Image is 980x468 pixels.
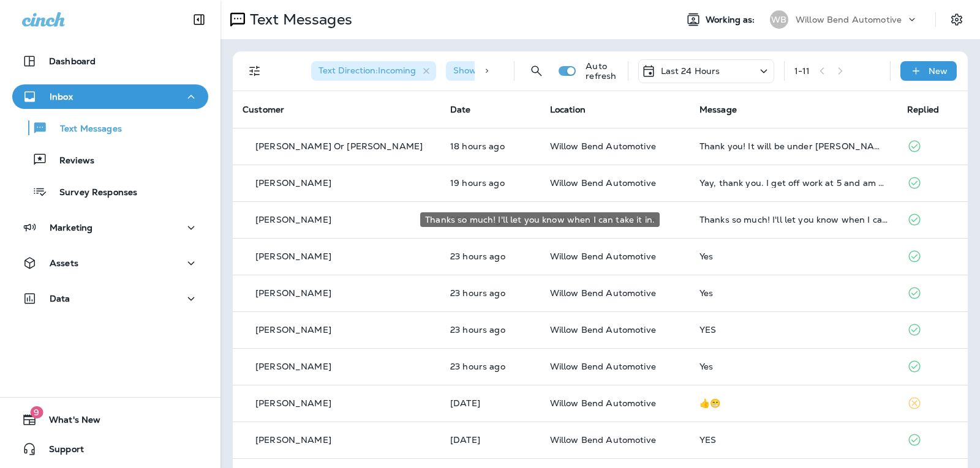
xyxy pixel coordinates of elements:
p: [PERSON_NAME] [255,325,331,335]
p: Aug 14, 2025 12:01 PM [450,362,530,371]
span: Message [699,104,737,115]
div: YES [699,325,888,335]
button: Text Messages [12,115,208,141]
button: Marketing [12,215,208,240]
div: 👍😁 [699,398,888,408]
p: Aug 14, 2025 12:16 PM [450,288,530,298]
span: Willow Bend Automotive [550,177,656,188]
span: Willow Bend Automotive [550,141,656,152]
p: Text Messages [48,124,122,135]
p: Willow Bend Automotive [796,15,902,24]
div: Text Direction:Incoming [311,61,436,81]
button: 9What's New [12,407,208,432]
span: Location [550,104,586,115]
span: Willow Bend Automotive [550,324,656,335]
button: Data [12,286,208,311]
div: Thank you! It will be under Kaylee Tegeler. She'll see you on Monday! [699,141,888,151]
button: Filters [243,59,267,83]
span: Willow Bend Automotive [550,288,656,299]
p: Aug 14, 2025 12:26 PM [450,251,530,261]
div: WB [770,10,788,29]
p: Last 24 Hours [661,66,720,76]
p: [PERSON_NAME] [255,288,331,298]
p: [PERSON_NAME] [255,435,331,445]
p: Assets [50,258,78,268]
button: Survey Responses [12,179,208,204]
p: Inbox [50,92,73,102]
div: Yay, thank you. I get off work at 5 and am only a few minutes away. You are open until 5:30 right? [699,178,888,188]
div: 1 - 11 [794,66,810,76]
p: [PERSON_NAME] [255,398,331,408]
p: [PERSON_NAME] [255,251,331,261]
p: Aug 14, 2025 12:06 PM [450,325,530,335]
p: Aug 14, 2025 05:13 PM [450,141,530,151]
button: Dashboard [12,49,208,73]
span: Support [37,444,84,459]
span: Willow Bend Automotive [550,251,656,262]
p: [PERSON_NAME] [255,362,331,371]
p: New [929,66,948,76]
p: Marketing [50,223,92,232]
p: Aug 14, 2025 03:56 PM [450,178,530,188]
p: Reviews [47,155,94,167]
button: Reviews [12,147,208,173]
span: Show Start/Stop/Unsubscribe : true [453,65,601,76]
span: Date [450,104,471,115]
span: Text Direction : Incoming [318,65,416,76]
span: What's New [37,415,100,429]
p: Auto refresh [586,61,617,81]
div: Thanks so much! I'll let you know when I can take it in. [699,215,888,225]
button: Search Messages [524,59,549,83]
div: Thanks so much! I'll let you know when I can take it in. [420,212,660,227]
p: Survey Responses [47,187,137,199]
div: Yes [699,251,888,261]
p: Dashboard [49,56,96,66]
p: Data [50,294,70,303]
button: Settings [946,9,968,31]
span: Replied [907,104,939,115]
span: Willow Bend Automotive [550,398,656,409]
p: Aug 14, 2025 11:41 AM [450,398,530,408]
div: Yes [699,288,888,298]
div: Show Start/Stop/Unsubscribe:true [446,61,621,81]
span: Working as: [706,15,758,25]
p: Aug 14, 2025 11:35 AM [450,435,530,445]
p: [PERSON_NAME] [255,215,331,225]
p: [PERSON_NAME] [255,178,331,188]
button: Support [12,437,208,461]
button: Collapse Sidebar [182,7,216,32]
span: Customer [243,104,284,115]
span: 9 [30,406,43,418]
span: Willow Bend Automotive [550,434,656,445]
div: YES [699,435,888,445]
button: Assets [12,251,208,275]
span: Willow Bend Automotive [550,361,656,372]
p: [PERSON_NAME] Or [PERSON_NAME] [255,141,423,151]
div: Yes [699,362,888,371]
button: Inbox [12,84,208,109]
p: Text Messages [245,10,352,29]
